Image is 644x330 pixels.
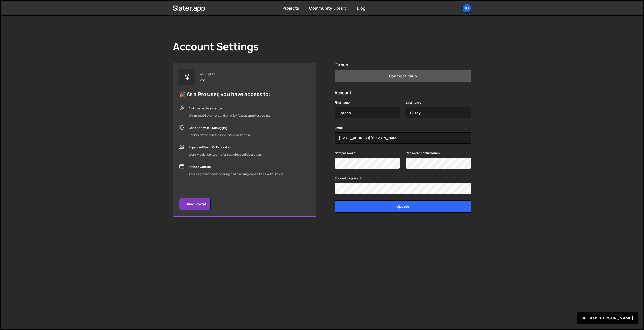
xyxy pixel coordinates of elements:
[335,70,471,82] button: Connect Github
[189,105,271,111] div: AI-Powered Assistance:
[357,5,366,11] a: Blog
[199,72,216,76] div: Your plan
[335,200,471,213] input: Update
[462,4,471,13] a: Jo
[179,91,284,97] h5: 🎉 As a Pro user, you have access to:
[335,90,471,95] h2: Account
[173,40,259,53] h1: Account Settings
[282,5,299,11] a: Projects
[309,5,347,11] a: Community Library
[199,78,205,82] div: Pro
[189,152,262,158] div: Work with larger teams for seamless collaboration.
[406,100,421,105] label: Last name
[189,125,252,131] div: Code Analysis & Debugging:
[335,151,355,156] label: New password
[189,164,284,170] div: Save to Github:
[406,151,440,156] label: Password confirmation
[577,312,638,324] button: Ask [PERSON_NAME]
[189,171,284,177] div: Access greater code sharing and tracking capabilities with Github.
[189,144,262,150] div: Expanded Team Collaboration:
[335,176,361,181] label: Current password
[335,63,471,67] h2: Github
[335,100,350,105] label: First name
[189,132,252,138] div: Rapidly detect and resolve issues with ease.
[179,198,211,210] a: Billing Portal
[335,125,343,130] label: Email
[189,113,271,119] div: Unlimited AI prompts and chat for faster, smarter coding.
